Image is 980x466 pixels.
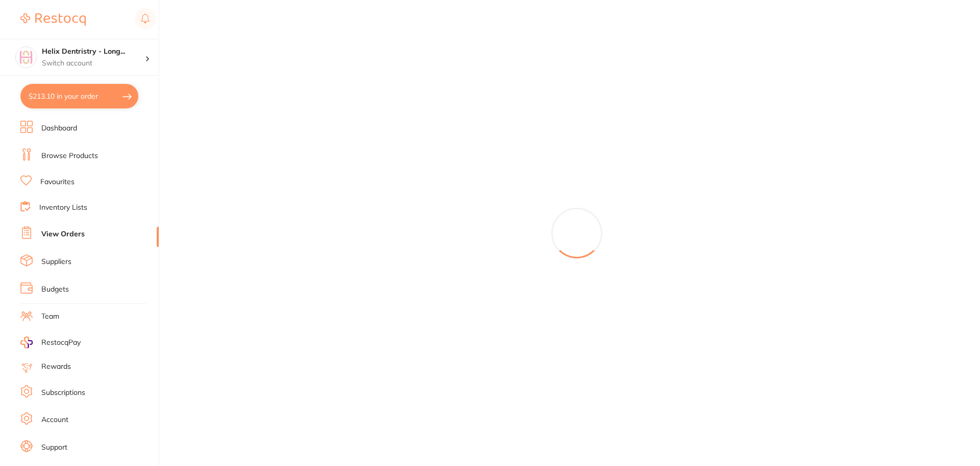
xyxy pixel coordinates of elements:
[39,203,87,213] a: Inventory Lists
[41,338,81,348] span: RestocqPay
[42,47,145,57] h4: Helix Dentristry - Long Jetty
[41,415,68,425] a: Account
[20,337,81,348] a: RestocqPay
[41,257,71,267] a: Suppliers
[41,229,85,239] a: View Orders
[42,58,145,69] p: Switch account
[20,337,33,348] img: RestocqPay
[41,312,59,322] a: Team
[41,388,85,398] a: Subscriptions
[20,84,138,108] button: $213.10 in your order
[41,362,71,372] a: Rewards
[41,123,77,134] a: Dashboard
[16,47,36,68] img: Helix Dentristry - Long Jetty
[20,13,86,26] img: Restocq Logo
[20,8,86,31] a: Restocq Logo
[40,177,75,187] a: Favourites
[41,442,67,453] a: Support
[41,284,69,295] a: Budgets
[41,151,98,161] a: Browse Products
